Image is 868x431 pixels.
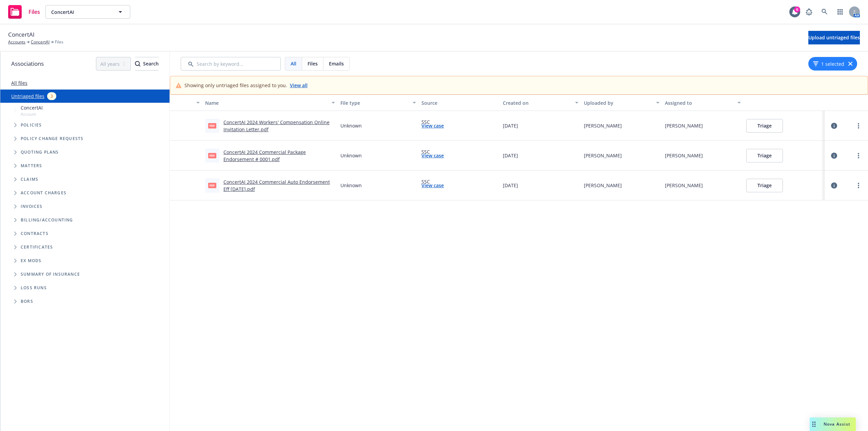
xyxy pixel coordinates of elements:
span: Summary of insurance [21,272,80,276]
input: Search by keyword... [181,57,281,71]
span: Files [55,39,63,45]
span: Policy change requests [21,137,83,141]
div: [PERSON_NAME] [665,182,703,189]
span: Claims [21,177,38,181]
button: Upload untriaged files [808,31,860,44]
span: Associations [11,59,44,68]
a: Files [5,2,43,21]
button: ConcertAI [45,5,130,19]
a: All files [11,80,27,86]
div: [PERSON_NAME] [584,122,622,129]
span: Matters [21,164,42,168]
a: ConcertAI 2024 Commercial Auto Endorsement Eff [DATE].pdf [223,179,330,192]
div: File type [340,99,409,106]
span: Files [308,60,318,67]
a: View all [290,82,308,89]
a: more [854,122,863,130]
span: Emails [329,60,344,67]
span: pdf [208,123,216,128]
span: Nova Assist [824,421,850,427]
span: BORs [21,299,33,303]
div: 6 [794,6,800,13]
a: more [854,181,863,190]
button: Assigned to [662,95,743,111]
span: ConcertAI [51,8,110,16]
div: Name [205,99,328,106]
a: Untriaged files [11,93,44,100]
div: Source [421,99,497,106]
a: Switch app [833,5,847,19]
span: Quoting plans [21,150,59,154]
span: Invoices [21,204,43,209]
a: View case [421,122,444,129]
button: 1 selected [813,60,844,67]
button: Triage [746,149,783,162]
span: pdf [208,183,216,188]
button: Source [419,95,500,111]
span: [DATE] [503,152,518,159]
span: Ex Mods [21,259,41,263]
span: pdf [208,153,216,158]
button: Created on [500,95,581,111]
svg: Search [135,61,140,66]
a: View case [421,152,444,159]
span: Files [28,9,40,15]
span: ConcertAI [8,30,35,39]
div: Showing only untriaged files assigned to you. [184,82,308,89]
a: more [854,152,863,160]
button: Triage [746,119,783,133]
a: Report a Bug [802,5,816,19]
span: Contracts [21,232,48,236]
a: ConcertAI 2024 Commercial Package Endorsement # 0001.pdf [223,149,306,162]
a: ConcertAI 2024 Workers' Compensation Online Invitation Letter.pdf [223,119,330,133]
a: Search [818,5,831,19]
div: [PERSON_NAME] [665,152,703,159]
a: Accounts [8,39,25,45]
span: Upload untriaged files [808,34,860,41]
span: Account [21,111,43,117]
a: View case [421,182,444,189]
div: Search [135,57,159,70]
span: Billing/Accounting [21,218,73,222]
span: Loss Runs [21,286,47,290]
span: Policies [21,123,42,127]
button: File type [338,95,419,111]
div: Assigned to [665,99,733,106]
button: Nova Assist [810,417,856,431]
button: Name [202,95,338,111]
div: Folder Tree Example [0,213,170,308]
span: [DATE] [503,122,518,129]
div: [PERSON_NAME] [584,152,622,159]
div: 3 [47,92,56,100]
div: Drag to move [810,417,818,431]
div: Uploaded by [584,99,652,106]
div: [PERSON_NAME] [665,122,703,129]
button: SearchSearch [135,57,159,71]
button: Triage [746,179,783,192]
span: All [291,60,296,67]
span: ConcertAI [21,104,43,111]
div: Created on [503,99,571,106]
span: [DATE] [503,182,518,189]
span: Certificates [21,245,53,249]
a: ConcertAI [31,39,50,45]
button: Uploaded by [581,95,662,111]
div: [PERSON_NAME] [584,182,622,189]
div: Tree Example [0,103,170,213]
span: Account charges [21,191,66,195]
